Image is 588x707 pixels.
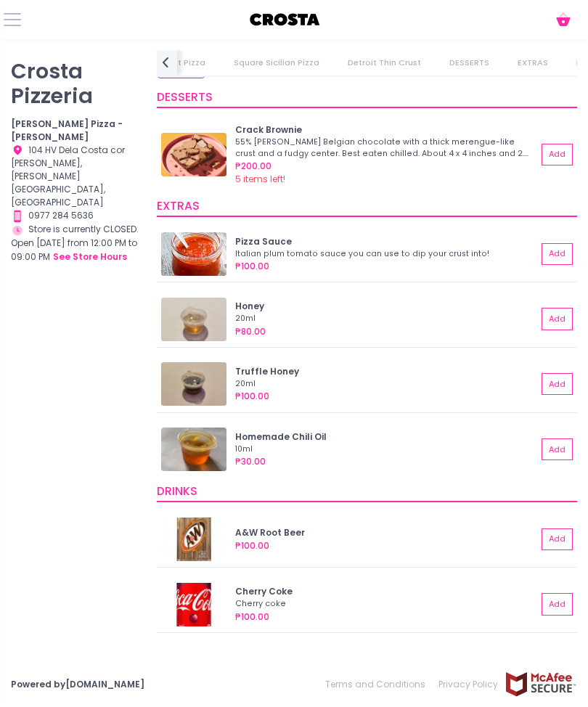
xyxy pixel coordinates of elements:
img: logo [249,9,322,31]
div: A&W Root Beer [235,527,537,540]
button: Add [542,529,573,551]
div: 55% [PERSON_NAME] Belgian chocolate with a thick merengue-like crust and a fudgy center. Best eat... [235,137,533,160]
div: Crack Brownie [235,124,537,137]
button: Add [542,244,573,266]
button: Add [542,439,573,461]
div: Truffle Honey [235,366,537,379]
div: 104 HV Dela Costa cor [PERSON_NAME], [PERSON_NAME][GEOGRAPHIC_DATA], [GEOGRAPHIC_DATA] [11,144,139,211]
div: ₱100.00 [235,391,537,404]
div: 10ml [235,444,533,456]
img: Pizza Sauce [161,233,226,277]
div: ₱80.00 [235,326,537,339]
span: 5 items left! [235,173,285,186]
b: [PERSON_NAME] Pizza - [PERSON_NAME] [11,118,123,144]
div: 20ml [235,379,533,391]
div: ₱30.00 [235,456,537,469]
div: ₱200.00 [235,160,537,173]
div: Cherry coke [235,599,533,610]
img: Truffle Honey [161,363,226,406]
a: Terms and Conditions [325,672,432,698]
div: ₱100.00 [235,611,537,624]
div: 0977 284 5636 [11,210,139,224]
button: Add [542,374,573,396]
img: Homemade Chili Oil [161,428,226,472]
img: Honey [161,298,226,342]
img: mcafee-secure [505,672,577,698]
button: see store hours [52,250,128,265]
p: Crosta Pizzeria [11,60,139,110]
a: EXTRAS [505,51,561,76]
div: ₱100.00 [235,540,537,553]
img: Crack Brownie [161,134,226,177]
button: Add [542,144,573,166]
button: Add [542,308,573,330]
div: Store is currently CLOSED. Open [DATE] from 12:00 PM to 09:00 PM [11,224,139,265]
a: Powered by[DOMAIN_NAME] [11,679,144,691]
div: Cherry Coke [235,586,537,599]
div: 20ml [235,314,533,325]
img: Cherry Coke [161,584,226,627]
a: Privacy Policy [432,672,505,698]
span: DRINKS [157,484,197,499]
div: Homemade Chili Oil [235,431,537,444]
a: DESSERTS [436,51,502,76]
a: Detroit Thin Crust [335,51,434,76]
div: Honey [235,301,537,314]
img: A&W Root Beer [161,518,226,562]
div: ₱100.00 [235,261,537,274]
div: Pizza Sauce [235,236,537,249]
button: Add [542,594,573,616]
span: EXTRAS [157,199,200,214]
span: DESSERTS [157,90,213,105]
a: Square Sicilian Pizza [221,51,332,76]
div: Italian plum tomato sauce you can use to dip your crust into! [235,249,533,261]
